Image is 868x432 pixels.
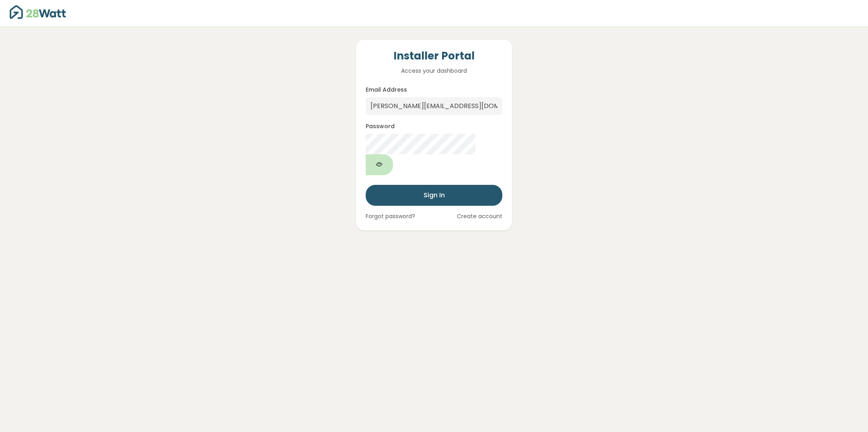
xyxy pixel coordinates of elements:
[457,212,502,221] a: Create account
[366,154,393,175] button: Show password
[366,97,502,115] input: Enter your email
[366,49,502,63] h4: Installer Portal
[366,122,395,131] label: Password
[366,86,407,94] label: Email Address
[366,66,502,75] p: Access your dashboard
[366,185,502,206] button: Sign In
[366,212,415,221] a: Forgot password?
[10,5,66,19] img: 28Watt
